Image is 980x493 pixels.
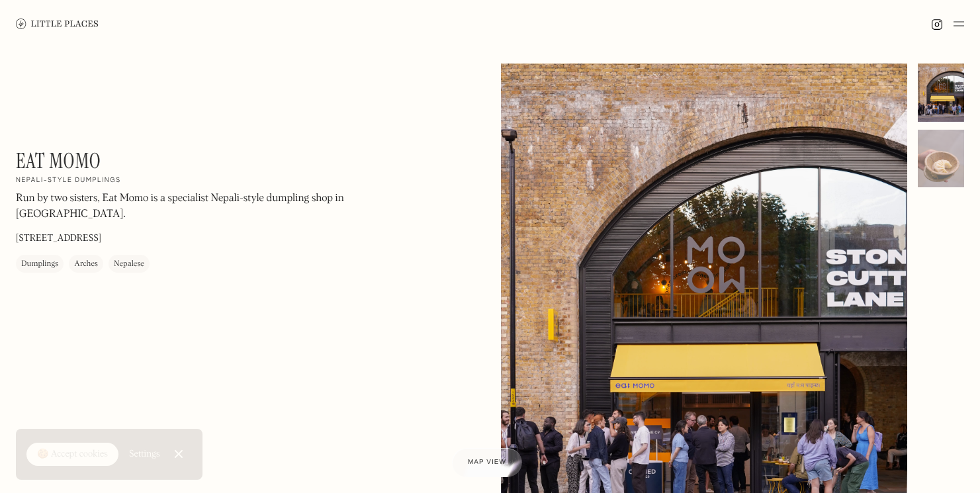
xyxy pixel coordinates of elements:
[16,232,101,246] p: [STREET_ADDRESS]
[37,448,108,461] div: 🍪 Accept cookies
[468,459,506,466] span: Map view
[16,191,373,222] p: Run by two sisters, Eat Momo is a specialist Nepali-style dumpling shop in [GEOGRAPHIC_DATA].
[26,443,118,467] a: 🍪 Accept cookies
[114,257,144,271] div: Nepalese
[452,448,522,477] a: Map view
[129,449,160,459] div: Settings
[178,454,179,455] div: Close Cookie Popup
[16,148,101,173] h1: Eat Momo
[21,257,58,271] div: Dumplings
[129,439,160,469] a: Settings
[74,257,98,271] div: Arches
[16,176,121,185] h2: Nepali-style dumplings
[165,441,192,467] a: Close Cookie Popup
